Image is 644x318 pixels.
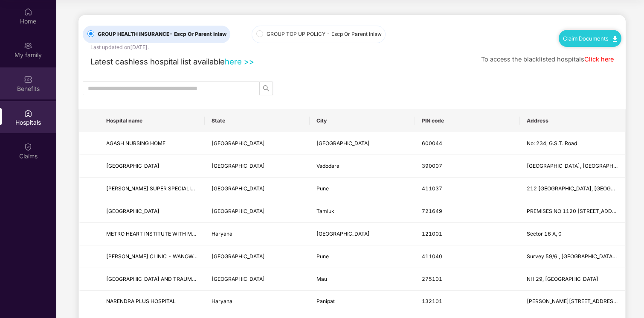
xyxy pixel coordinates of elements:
span: Address [527,117,618,124]
span: [GEOGRAPHIC_DATA] [212,276,265,282]
td: Uttar Pradesh [205,268,310,291]
span: [GEOGRAPHIC_DATA] [212,253,265,260]
td: MAITRI HOSPITAL [99,155,205,178]
td: Maharashtra [205,178,310,200]
span: [PERSON_NAME][STREET_ADDRESS] [527,298,619,304]
span: 121001 [422,230,442,237]
span: Latest cashless hospital list available [90,57,225,66]
td: CITY HOSPITAL [99,200,205,223]
span: [GEOGRAPHIC_DATA] [212,185,265,192]
span: GROUP HEALTH INSURANCE [94,30,230,38]
img: svg+xml;base64,PHN2ZyB3aWR0aD0iMjAiIGhlaWdodD0iMjAiIHZpZXdCb3g9IjAgMCAyMCAyMCIgZmlsbD0ibm9uZSIgeG... [24,41,32,50]
td: Tamluk [310,200,415,223]
span: Pune [316,185,329,192]
td: No: 234, G.S.T. Road [520,132,625,155]
td: Haryana [205,291,310,313]
td: PRAKASH HOSPITAL AND TRAUMA CENTRE [99,268,205,291]
span: - Escp Or Parent Inlaw [169,31,226,37]
span: Sector 16 A, 0 [527,230,562,237]
span: [GEOGRAPHIC_DATA] [106,163,160,169]
a: Claim Documents [563,35,617,42]
th: City [310,109,415,132]
img: svg+xml;base64,PHN2ZyBpZD0iQmVuZWZpdHMiIHhtbG5zPSJodHRwOi8vd3d3LnczLm9yZy8yMDAwL3N2ZyIgd2lkdGg9Ij... [24,75,32,84]
td: Sector 16 A, 0 [520,223,625,245]
span: NH 29, [GEOGRAPHIC_DATA] [527,276,598,282]
td: Chennai [310,132,415,155]
a: Click here [584,55,614,63]
span: Haryana [212,230,232,237]
span: [GEOGRAPHIC_DATA] AND TRAUMA CENTRE [106,276,217,282]
td: MAHAVEER SUPER SPECIALITY EYE HOSPITAL [99,178,205,200]
span: [PERSON_NAME] CLINIC - WANOWARIE [106,253,204,260]
span: Hospital name [106,117,198,124]
span: [GEOGRAPHIC_DATA] [316,140,370,146]
td: 212 2 Nd Flr East Wing Aurora Towers, M G Raod Camp [520,178,625,200]
td: RUBY HALL CLINIC - WANOWARIE [99,245,205,268]
button: search [259,82,273,95]
td: Vadodara [310,155,415,178]
span: METRO HEART INSTITUTE WITH MULTISPECIALITY [106,230,232,237]
span: 600044 [422,140,442,146]
span: 721649 [422,208,442,214]
a: here >> [225,57,254,66]
span: Pune [316,253,329,260]
td: Haryana [205,223,310,245]
span: AGASH NURSING HOME [106,140,165,146]
span: Haryana [212,298,232,304]
span: [GEOGRAPHIC_DATA] [212,140,265,146]
td: METRO HEART INSTITUTE WITH MULTISPECIALITY [99,223,205,245]
span: 411037 [422,185,442,192]
td: HATHWALA ROAD GALI NO 2 BOBY MC HOUSE, SITA RAM COLONY SAMALKHA PANIPAT [520,291,625,313]
span: [GEOGRAPHIC_DATA] [212,208,265,214]
span: Tamluk [316,208,334,214]
td: Faridabad [310,223,415,245]
span: [GEOGRAPHIC_DATA] [316,230,370,237]
td: PREMISES NO 1120 VILL DHARINDA, WARD NO 20 Padumbasan Sankarara [520,200,625,223]
img: svg+xml;base64,PHN2ZyBpZD0iQ2xhaW0iIHhtbG5zPSJodHRwOi8vd3d3LnczLm9yZy8yMDAwL3N2ZyIgd2lkdGg9IjIwIi... [24,143,32,151]
span: Panipat [316,298,335,304]
td: Survey 59/6 , Kroot Memorial High School, Wanowarie Disney Park Azad Nagar [520,245,625,268]
th: State [205,109,310,132]
span: search [260,85,273,92]
span: 275101 [422,276,442,282]
span: 132101 [422,298,442,304]
span: [GEOGRAPHIC_DATA] [106,208,160,214]
span: To access the blacklisted hospitals [481,55,584,63]
td: Labh Complex, Jetalpur Bridge [520,155,625,178]
td: Gujarat [205,155,310,178]
td: Tamil Nadu [205,132,310,155]
img: svg+xml;base64,PHN2ZyBpZD0iSG9zcGl0YWxzIiB4bWxucz0iaHR0cDovL3d3dy53My5vcmcvMjAwMC9zdmciIHdpZHRoPS... [24,109,32,117]
td: Mau [310,268,415,291]
span: NARENDRA PLUS HOSPITAL [106,298,176,304]
span: No: 234, G.S.T. Road [527,140,577,146]
td: NH 29, Sahadatpura [520,268,625,291]
td: Pune [310,245,415,268]
span: Vadodara [316,163,339,169]
td: Panipat [310,291,415,313]
span: [PERSON_NAME] SUPER SPECIALITY EYE HOSPITAL [106,185,235,192]
th: Hospital name [99,109,205,132]
td: West Bengal [205,200,310,223]
span: 390007 [422,163,442,169]
img: svg+xml;base64,PHN2ZyB4bWxucz0iaHR0cDovL3d3dy53My5vcmcvMjAwMC9zdmciIHdpZHRoPSIxMC40IiBoZWlnaHQ9Ij... [613,36,617,42]
div: Last updated on [DATE] . [90,43,149,51]
span: Mau [316,276,327,282]
td: Pune [310,178,415,200]
span: GROUP TOP UP POLICY [263,30,385,38]
td: Maharashtra [205,245,310,268]
span: - Escp Or Parent Inlaw [327,31,382,37]
span: 411040 [422,253,442,260]
img: svg+xml;base64,PHN2ZyBpZD0iSG9tZSIgeG1sbnM9Imh0dHA6Ly93d3cudzMub3JnLzIwMDAvc3ZnIiB3aWR0aD0iMjAiIG... [24,8,32,16]
span: [GEOGRAPHIC_DATA], [GEOGRAPHIC_DATA] [527,163,636,169]
td: AGASH NURSING HOME [99,132,205,155]
td: NARENDRA PLUS HOSPITAL [99,291,205,313]
span: [GEOGRAPHIC_DATA] [212,163,265,169]
th: PIN code [415,109,520,132]
th: Address [520,109,625,132]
